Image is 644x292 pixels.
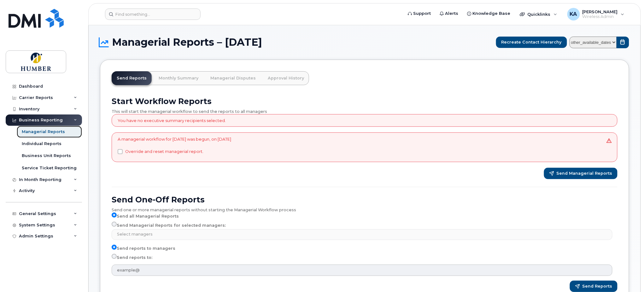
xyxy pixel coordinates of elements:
div: Send one or more managerial reports without starting the Managerial Workflow process [112,204,618,213]
input: Send Managerial Reports for selected managers: [112,222,117,227]
a: Approval History [263,71,309,85]
span: Managerial Reports – [DATE] [112,38,262,47]
input: Send reports to: [112,254,117,259]
button: Recreate Contact Hierarchy [496,37,567,48]
button: Send Managerial Reports [544,168,618,179]
a: Monthly Summary [154,71,203,85]
a: Managerial Disputes [205,71,261,85]
input: Send reports to managers [112,245,117,250]
a: Send Reports [112,71,152,85]
input: Send all Managerial Reports [112,213,117,218]
h2: Start Workflow Reports [112,96,618,106]
button: Send Reports [570,281,618,292]
label: Send Managerial Reports for selected managers: [112,222,226,229]
span: Send Reports [582,283,612,289]
input: example@ [112,265,612,276]
label: Send all Managerial Reports [112,213,179,220]
div: A managerial workflow for [DATE] was begun, on [DATE] [118,136,231,159]
p: You have no executive summary recipients selected. [118,118,226,124]
span: Recreate Contact Hierarchy [501,39,562,45]
label: Send reports to managers [112,245,175,252]
h2: Send One-Off Reports [112,195,618,204]
span: Send Managerial Reports [556,171,612,176]
div: This will start the managerial workflow to send the reports to all managers [112,106,618,114]
label: Override and reset managerial report. [125,148,203,155]
label: Send reports to: [112,254,152,261]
